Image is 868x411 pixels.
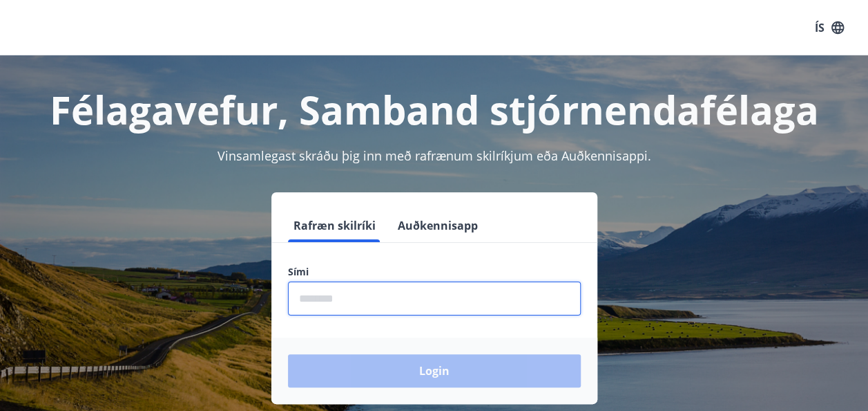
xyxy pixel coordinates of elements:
[288,209,381,242] button: Rafræn skilríki
[392,209,483,242] button: Auðkennisapp
[807,15,851,40] button: ÍS
[17,83,851,136] h1: Félagavefur, Samband stjórnendafélaga
[288,265,581,279] label: Sími
[218,147,651,164] span: Vinsamlegast skráðu þig inn með rafrænum skilríkjum eða Auðkennisappi.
